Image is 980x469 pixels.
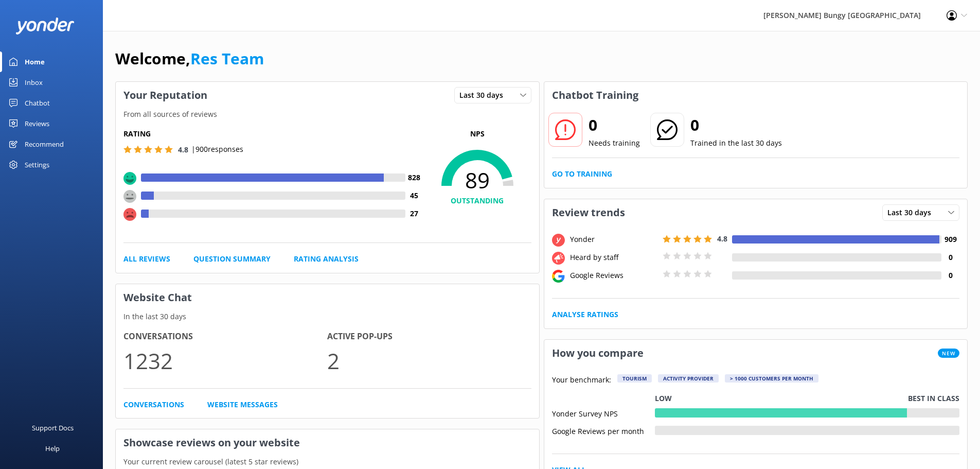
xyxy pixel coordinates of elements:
div: Reviews [25,113,49,134]
span: Last 30 days [459,90,509,101]
a: All Reviews [123,253,170,265]
h4: 909 [941,234,959,245]
h4: 45 [405,190,423,201]
span: Last 30 days [887,207,937,218]
h4: 0 [941,270,959,281]
a: Website Messages [207,399,278,410]
p: 2 [327,343,531,378]
p: In the last 30 days [116,311,539,322]
h4: 828 [405,172,423,183]
p: Your benchmark: [552,374,611,387]
p: Needs training [589,137,640,149]
h5: Rating [123,128,423,140]
span: 4.8 [178,145,188,154]
div: Tourism [617,374,652,383]
p: | 900 responses [191,144,243,155]
div: Yonder [567,234,660,245]
div: Settings [25,154,49,175]
div: > 1000 customers per month [725,374,818,383]
a: Analyse Ratings [552,309,618,320]
a: Question Summary [193,253,271,265]
h3: Chatbot Training [544,82,646,109]
p: From all sources of reviews [116,109,539,120]
div: Google Reviews [567,270,660,281]
p: Low [655,393,672,404]
span: 89 [423,167,531,193]
p: Your current review carousel (latest 5 star reviews) [116,456,539,467]
p: Trained in the last 30 days [690,137,782,149]
div: Yonder Survey NPS [552,408,655,418]
h3: Website Chat [116,284,539,311]
p: 1232 [123,343,327,378]
h1: Welcome, [115,46,264,71]
h3: Showcase reviews on your website [116,429,539,456]
a: Go to Training [552,168,612,180]
div: Google Reviews per month [552,426,655,435]
p: Best in class [908,393,959,404]
a: Rating Analysis [294,253,359,265]
div: Home [25,51,45,72]
h2: 0 [690,113,782,137]
h3: Your Reputation [116,82,215,109]
h4: Active Pop-ups [327,330,531,343]
div: Inbox [25,72,43,93]
img: yonder-white-logo.png [15,18,75,34]
a: Conversations [123,399,184,410]
h2: 0 [589,113,640,137]
h3: How you compare [544,340,651,367]
div: Activity Provider [658,374,719,383]
span: New [938,349,959,358]
h4: OUTSTANDING [423,195,531,206]
h3: Review trends [544,199,633,226]
span: 4.8 [717,234,727,244]
div: Heard by staff [567,252,660,263]
div: Help [45,438,60,459]
h4: 27 [405,208,423,219]
div: Support Docs [32,418,74,438]
div: Recommend [25,134,64,154]
h4: Conversations [123,330,327,343]
p: NPS [423,128,531,140]
div: Chatbot [25,93,50,113]
h4: 0 [941,252,959,263]
a: Res Team [190,48,264,69]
